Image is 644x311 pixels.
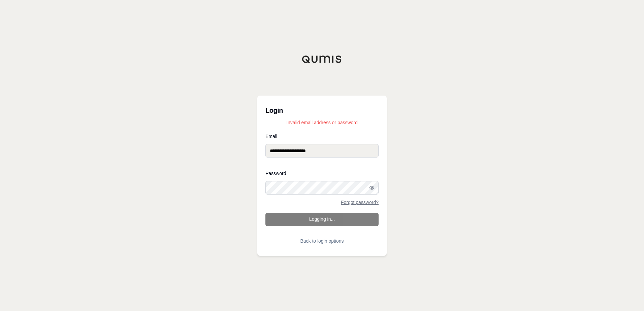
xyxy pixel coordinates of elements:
h3: Login [265,104,379,117]
p: Invalid email address or password [265,119,379,126]
label: Password [265,171,379,176]
label: Email [265,134,379,139]
a: Forgot password? [341,200,379,205]
button: Back to login options [265,234,379,248]
img: Qumis [302,55,342,63]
